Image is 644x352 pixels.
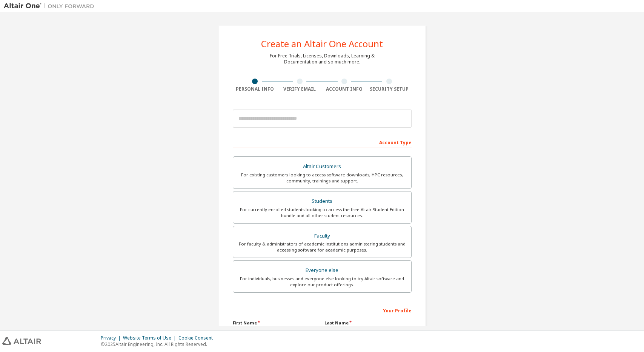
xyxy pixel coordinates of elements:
[270,53,375,65] div: For Free Trials, Licenses, Downloads, Learning & Documentation and so much more.
[101,335,123,341] div: Privacy
[324,320,412,326] label: Last Name
[233,136,412,148] div: Account Type
[233,304,412,316] div: Your Profile
[277,86,322,92] div: Verify Email
[238,172,407,184] div: For existing customers looking to access software downloads, HPC resources, community, trainings ...
[233,86,278,92] div: Personal Info
[4,2,98,10] img: Altair One
[238,196,407,207] div: Students
[233,320,320,326] label: First Name
[261,39,383,48] div: Create an Altair One Account
[123,335,178,341] div: Website Terms of Use
[238,161,407,172] div: Altair Customers
[101,341,217,347] p: © 2025 Altair Engineering, Inc. All Rights Reserved.
[322,86,367,92] div: Account Info
[238,241,407,253] div: For faculty & administrators of academic institutions administering students and accessing softwa...
[238,265,407,276] div: Everyone else
[367,86,412,92] div: Security Setup
[2,337,41,345] img: altair_logo.svg
[238,276,407,288] div: For individuals, businesses and everyone else looking to try Altair software and explore our prod...
[238,207,407,219] div: For currently enrolled students looking to access the free Altair Student Edition bundle and all ...
[238,231,407,241] div: Faculty
[178,335,217,341] div: Cookie Consent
